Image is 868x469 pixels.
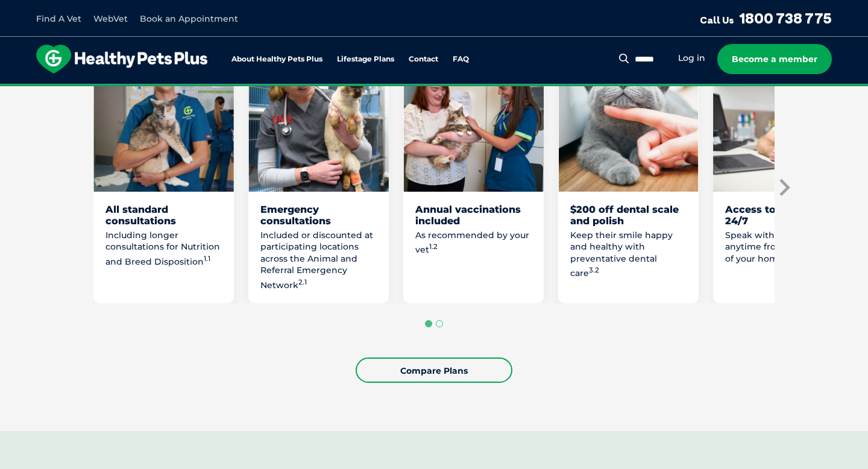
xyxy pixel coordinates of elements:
[775,178,793,197] button: Next slide
[409,55,438,63] a: Contact
[204,254,210,263] sup: 1.1
[717,44,832,74] a: Become a member
[36,45,207,74] img: hpp-logo
[713,41,854,303] li: 5 of 8
[725,230,841,265] p: Speak with a qualified vet anytime from the comfort of your home
[298,278,307,286] sup: 2.1
[403,41,544,303] li: 3 of 8
[678,52,705,64] a: Log in
[93,41,234,303] li: 1 of 8
[337,55,394,63] a: Lifestage Plans
[589,266,599,274] sup: 3.2
[415,230,532,256] p: As recommended by your vet
[93,13,128,24] a: WebVet
[36,13,81,24] a: Find A Vet
[570,204,687,227] div: $200 off dental scale and polish
[415,204,532,227] div: Annual vaccinations included
[140,13,238,24] a: Book an Appointment
[570,230,687,280] p: Keep their smile happy and healthy with preventative dental care
[617,52,632,65] button: Search
[453,55,469,63] a: FAQ
[700,9,832,27] a: Call Us1800 738 775
[105,204,222,227] div: All standard consultations
[429,242,438,251] sup: 1.2
[700,14,734,26] span: Call Us
[231,55,322,63] a: About Healthy Pets Plus
[425,320,432,327] button: Go to page 1
[209,84,659,95] span: Proactive, preventative wellness program designed to keep your pet healthier and happier for longer
[356,357,512,383] a: Compare Plans
[436,320,443,327] button: Go to page 2
[725,204,841,227] div: Access to WebVet 24/7
[260,204,377,227] div: Emergency consultations
[93,318,775,329] ul: Select a slide to show
[260,230,377,292] p: Included or discounted at participating locations across the Animal and Referral Emergency Network
[105,230,222,268] p: Including longer consultations for Nutrition and Breed Disposition
[248,41,389,303] li: 2 of 8
[558,41,699,303] li: 4 of 8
